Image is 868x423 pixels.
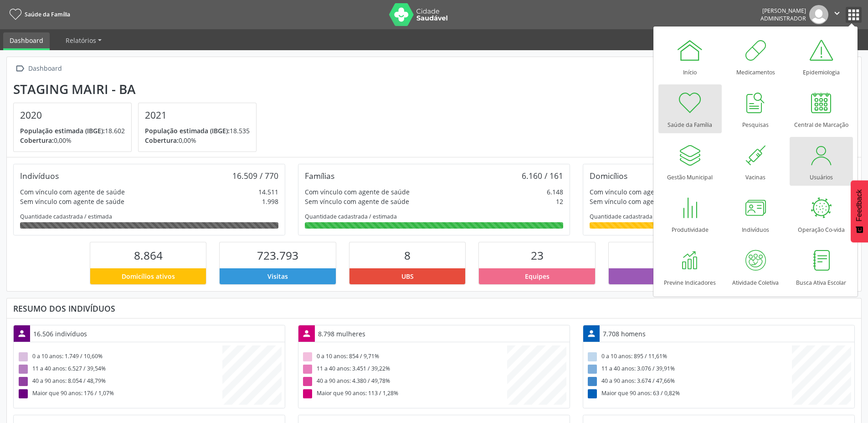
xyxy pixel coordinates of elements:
[17,375,222,387] div: 40 a 90 anos: 8.054 / 48,79%
[832,8,842,18] i: 
[302,350,507,363] div: 0 a 10 anos: 854 / 9,71%
[145,126,250,136] p: 18.535
[20,171,59,181] div: Indivíduos
[590,187,694,197] div: Com vínculo com agente de saúde
[724,189,787,238] a: Indivíduos
[525,272,550,281] span: Equipes
[556,197,563,206] div: 12
[790,242,853,291] a: Busca Ativa Escolar
[851,180,868,242] button: Feedback - Mostrar pesquisa
[401,272,414,281] span: UBS
[302,363,507,375] div: 11 a 40 anos: 3.451 / 39,22%
[6,7,70,22] a: Saúde da Família
[13,303,855,313] div: Resumo dos indivíduos
[302,375,507,387] div: 40 a 90 anos: 4.380 / 49,78%
[315,326,369,342] div: 8.798 mulheres
[302,329,312,339] i: person
[404,248,411,263] span: 8
[145,136,250,145] p: 0,00%
[25,10,70,18] span: Saúde da Família
[20,136,125,145] p: 0,00%
[20,197,124,206] div: Sem vínculo com agente de saúde
[586,329,596,339] i: person
[13,62,26,75] i: 
[232,171,278,181] div: 16.509 / 770
[17,350,222,363] div: 0 a 10 anos: 1.749 / 10,60%
[13,62,63,75] a:  Dashboard
[790,137,853,186] a: Usuários
[305,213,563,220] div: Quantidade cadastrada / estimada
[724,242,787,291] a: Atividade Coletiva
[258,187,278,197] div: 14.511
[59,32,108,48] a: Relatórios
[122,272,175,281] span: Domicílios ativos
[586,363,792,375] div: 11 a 40 anos: 3.076 / 39,91%
[724,137,787,186] a: Vacinas
[262,197,278,206] div: 1.998
[267,272,288,281] span: Visitas
[302,387,507,400] div: Maior que 90 anos: 113 / 1,28%
[20,187,125,197] div: Com vínculo com agente de saúde
[586,350,792,363] div: 0 a 10 anos: 895 / 11,61%
[26,62,63,75] div: Dashboard
[20,126,125,136] p: 18.602
[305,187,410,197] div: Com vínculo com agente de saúde
[809,5,828,24] img: img
[531,248,544,263] span: 23
[134,248,163,263] span: 8.864
[522,171,563,181] div: 6.160 / 161
[17,329,27,339] i: person
[855,189,863,221] span: Feedback
[20,136,54,145] span: Cobertura:
[20,213,278,220] div: Quantidade cadastrada / estimada
[145,110,250,121] h4: 2021
[658,32,722,81] a: Início
[586,375,792,387] div: 40 a 90 anos: 3.674 / 47,66%
[257,248,298,263] span: 723.793
[600,326,649,342] div: 7.708 homens
[760,7,806,15] div: [PERSON_NAME]
[145,136,179,145] span: Cobertura:
[724,32,787,81] a: Medicamentos
[13,82,263,97] div: Staging Mairi - BA
[590,197,694,206] div: Sem vínculo com agente de saúde
[590,213,848,220] div: Quantidade cadastrada / estimada
[305,197,409,206] div: Sem vínculo com agente de saúde
[790,32,853,81] a: Epidemiologia
[846,7,862,23] button: apps
[658,189,722,238] a: Produtividade
[3,32,50,50] a: Dashboard
[547,187,563,197] div: 6.148
[590,171,627,181] div: Domicílios
[790,189,853,238] a: Operação Co-vida
[658,84,722,133] a: Saúde da Família
[658,137,722,186] a: Gestão Municipal
[790,84,853,133] a: Central de Marcação
[760,15,806,22] span: Administrador
[724,84,787,133] a: Pesquisas
[66,36,96,45] span: Relatórios
[17,363,222,375] div: 11 a 40 anos: 6.527 / 39,54%
[145,126,230,135] span: População estimada (IBGE):
[586,387,792,400] div: Maior que 90 anos: 63 / 0,82%
[828,5,846,24] button: 
[305,171,334,181] div: Famílias
[20,110,125,121] h4: 2020
[30,326,90,342] div: 16.506 indivíduos
[658,242,722,291] a: Previne Indicadores
[17,387,222,400] div: Maior que 90 anos: 176 / 1,07%
[20,126,105,135] span: População estimada (IBGE):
